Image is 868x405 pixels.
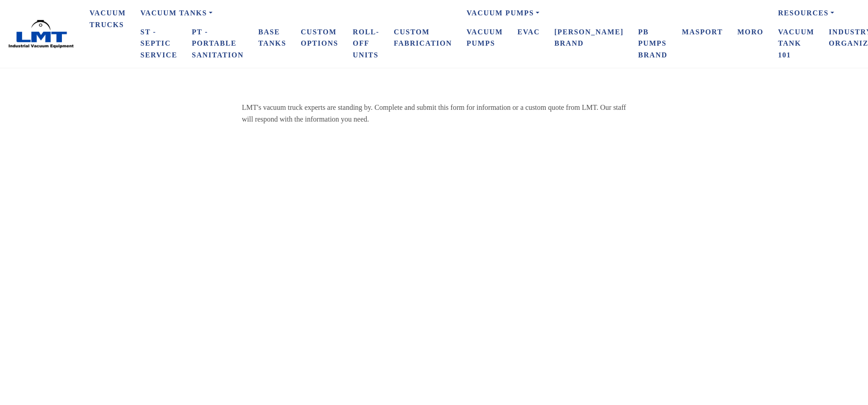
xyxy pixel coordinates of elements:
a: PB Pumps Brand [631,23,675,65]
a: Vacuum Pumps [459,23,510,53]
a: Base Tanks [251,23,293,53]
a: [PERSON_NAME] Brand [547,23,631,53]
a: Moro [730,23,771,42]
a: PT - Portable Sanitation [184,23,251,65]
img: LMT [7,19,75,49]
a: Vacuum Pumps [459,4,771,23]
a: Vacuum Tank 101 [771,23,821,65]
a: Custom Options [293,23,345,53]
a: ST - Septic Service [133,23,184,65]
a: Custom Fabrication [387,23,459,53]
a: Vacuum Trucks [82,4,133,34]
div: LMT's vacuum truck experts are standing by. Complete and submit this form for information or a cu... [242,102,626,125]
a: Roll-Off Units [345,23,387,65]
a: eVAC [510,23,547,42]
a: Masport [675,23,730,42]
a: Vacuum Tanks [133,4,459,23]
